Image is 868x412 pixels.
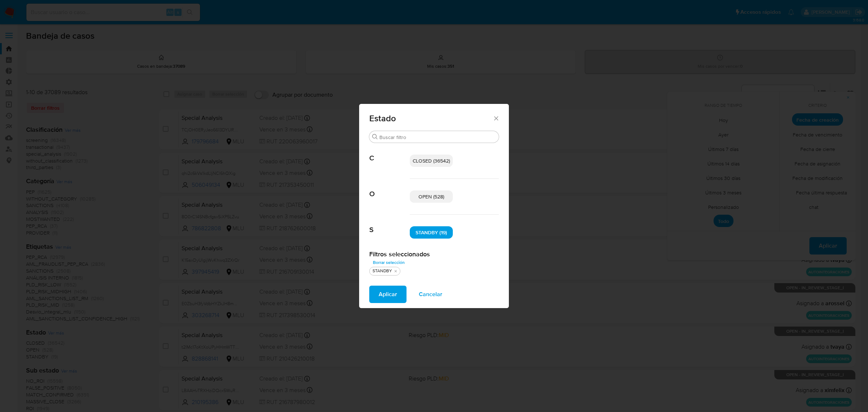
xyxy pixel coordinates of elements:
span: Borrar selección [373,259,405,266]
div: CLOSED (36542) [410,155,453,167]
div: STANDBY (19) [410,226,453,239]
span: OPEN (528) [418,193,444,200]
button: Aplicar [369,286,407,303]
span: Aplicar [379,286,397,302]
span: C [369,143,410,163]
span: Estado [369,114,493,123]
button: quitar STANDBY [393,268,399,274]
input: Buscar filtro [379,134,496,140]
span: CLOSED (36542) [413,157,450,164]
div: OPEN (528) [410,190,453,203]
span: O [369,179,410,198]
button: Cerrar [493,115,499,121]
button: Buscar [372,134,378,140]
span: Cancelar [419,286,442,302]
button: Borrar selección [369,258,408,267]
span: STANDBY (19) [416,229,447,236]
h2: Filtros seleccionados [369,250,499,258]
div: STANDBY [371,268,393,274]
span: S [369,215,410,234]
button: Cancelar [409,286,452,303]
